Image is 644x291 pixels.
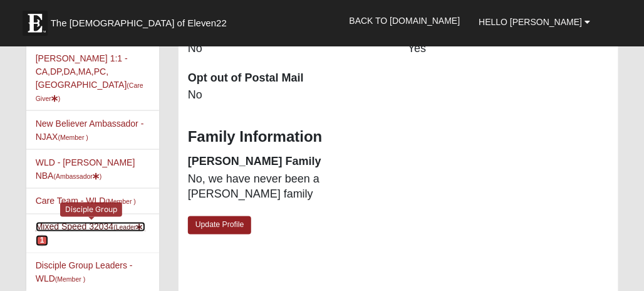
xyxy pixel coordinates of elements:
a: [PERSON_NAME] 1:1 -CA,DP,DA,MA,PC,[GEOGRAPHIC_DATA](Care Giver) [36,53,143,103]
dd: No, we have never been a [PERSON_NAME] family [188,171,389,203]
img: Eleven22 logo [23,11,48,36]
dd: No [188,87,389,103]
a: The [DEMOGRAPHIC_DATA] of Eleven22 [16,4,267,36]
dd: No [188,41,389,57]
small: (Member ) [58,134,88,141]
span: number of pending members [36,235,49,246]
a: Update Profile [188,216,252,235]
small: (Leader ) [113,224,145,231]
a: Back to [DOMAIN_NAME] [340,5,470,36]
a: New Believer Ambassador - NJAX(Member ) [36,119,144,142]
h3: Family Information [188,128,609,146]
span: The [DEMOGRAPHIC_DATA] of Eleven22 [51,17,227,29]
span: Hello [PERSON_NAME] [479,17,582,27]
dt: [PERSON_NAME] Family [188,154,389,170]
a: Mixed Speed 32034(Leader) 1 [36,222,145,245]
div: Disciple Group [60,203,122,217]
dd: Yes [408,41,609,57]
a: WLD - [PERSON_NAME] NBA(Ambassador) [36,157,135,181]
small: (Care Giver ) [36,82,143,102]
a: Disciple Group Leaders - WLD(Member ) [36,261,133,284]
a: Hello [PERSON_NAME] [469,6,600,38]
small: (Ambassador ) [54,172,102,180]
a: Care Team - WLD(Member ) [36,196,136,206]
small: (Member ) [105,198,135,206]
small: (Member ) [55,276,85,283]
dt: Opt out of Postal Mail [188,70,389,87]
